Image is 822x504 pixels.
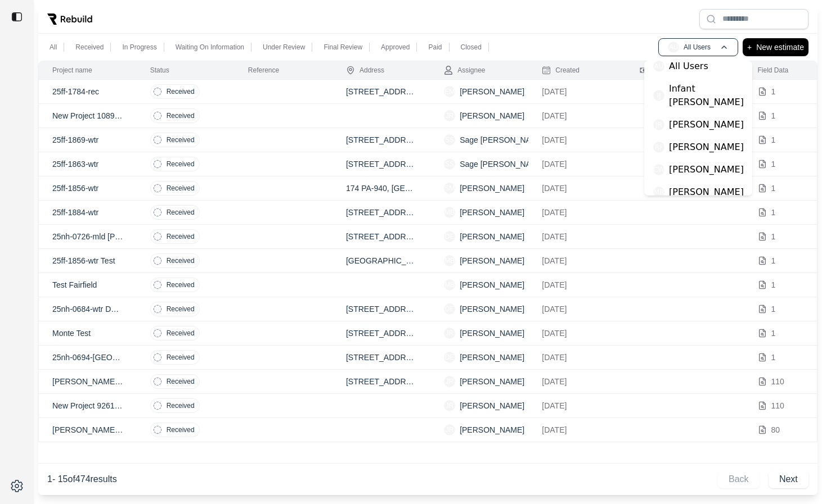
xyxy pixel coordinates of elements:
[653,142,664,153] span: RF
[771,424,780,435] p: 80
[333,152,430,176] td: [STREET_ADDRESS][PERSON_NAME]
[460,424,524,435] p: [PERSON_NAME]
[460,134,545,146] p: Sage [PERSON_NAME]
[47,13,92,25] img: Rebuild
[771,134,776,146] p: 1
[167,353,195,362] p: Received
[167,184,195,193] p: Received
[669,140,744,154] p: [PERSON_NAME]
[653,61,664,72] span: AU
[669,60,708,73] p: All Users
[444,328,455,339] span: JR
[669,118,744,131] p: [PERSON_NAME]
[771,110,776,121] p: 1
[167,305,195,314] p: Received
[52,207,123,218] p: 25ff-1884-wtr
[52,134,123,146] p: 25ff-1869-wtr
[167,256,195,265] p: Received
[460,110,524,121] p: [PERSON_NAME]
[771,303,776,315] p: 1
[653,187,664,198] span: MB
[460,231,524,242] p: [PERSON_NAME]
[333,346,430,370] td: [STREET_ADDRESS]
[52,110,123,121] p: New Project 108938
[771,255,776,266] p: 1
[263,43,305,52] p: Under Review
[542,231,613,242] p: [DATE]
[542,279,613,290] p: [DATE]
[771,207,776,218] p: 1
[542,134,613,146] p: [DATE]
[542,352,613,363] p: [DATE]
[542,86,613,97] p: [DATE]
[167,208,195,217] p: Received
[669,82,748,109] p: Infant [PERSON_NAME]
[771,400,784,411] p: 110
[444,86,455,97] span: EM
[668,42,679,53] span: AU
[460,376,524,387] p: [PERSON_NAME]
[460,328,524,339] p: [PERSON_NAME]
[444,400,455,411] span: JR
[669,185,744,199] p: [PERSON_NAME]
[444,66,485,75] div: Assignee
[150,66,169,75] div: Status
[122,43,156,52] p: In Progress
[542,255,613,266] p: [DATE]
[542,376,613,387] p: [DATE]
[653,90,664,101] span: IJ
[167,329,195,338] p: Received
[658,38,738,56] button: AUAll Users
[542,207,613,218] p: [DATE]
[747,40,752,54] p: +
[444,255,455,266] span: MB
[52,255,123,266] p: 25ff-1856-wtr Test
[167,280,195,289] p: Received
[381,43,410,52] p: Approved
[771,231,776,242] p: 1
[333,201,430,225] td: [STREET_ADDRESS]
[684,43,711,52] p: All Users
[444,279,455,290] span: MB
[167,87,195,96] p: Received
[460,400,524,411] p: [PERSON_NAME]
[460,352,524,363] p: [PERSON_NAME]
[771,86,776,97] p: 1
[444,183,455,194] span: SM
[167,160,195,169] p: Received
[52,183,123,194] p: 25ff-1856-wtr
[444,134,455,146] span: SS
[771,158,776,170] p: 1
[758,66,789,75] div: Field Data
[167,401,195,410] p: Received
[653,164,664,175] span: CW
[52,303,123,315] p: 25nh-0684-wtr Del [PERSON_NAME]
[248,66,279,75] div: Reference
[428,43,442,52] p: Paid
[460,183,524,194] p: [PERSON_NAME]
[333,128,430,152] td: [STREET_ADDRESS]
[167,377,195,386] p: Received
[75,43,104,52] p: Received
[743,38,808,56] button: +New estimate
[771,376,784,387] p: 110
[771,328,776,339] p: 1
[52,352,123,363] p: 25nh-0694-[GEOGRAPHIC_DATA]
[542,328,613,339] p: [DATE]
[460,303,524,315] p: [PERSON_NAME]
[346,66,384,75] div: Address
[167,425,195,434] p: Received
[444,207,455,218] span: MB
[542,66,580,75] div: Created
[444,303,455,315] span: DE
[460,86,524,97] p: [PERSON_NAME]
[52,86,123,97] p: 25ff-1784-rec
[542,424,613,435] p: [DATE]
[52,376,123,387] p: [PERSON_NAME] Test
[333,321,430,346] td: [STREET_ADDRESS][US_STATE]
[50,43,57,52] p: All
[460,207,524,218] p: [PERSON_NAME]
[542,110,613,121] p: [DATE]
[52,158,123,170] p: 25ff-1863-wtr
[461,43,482,52] p: Closed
